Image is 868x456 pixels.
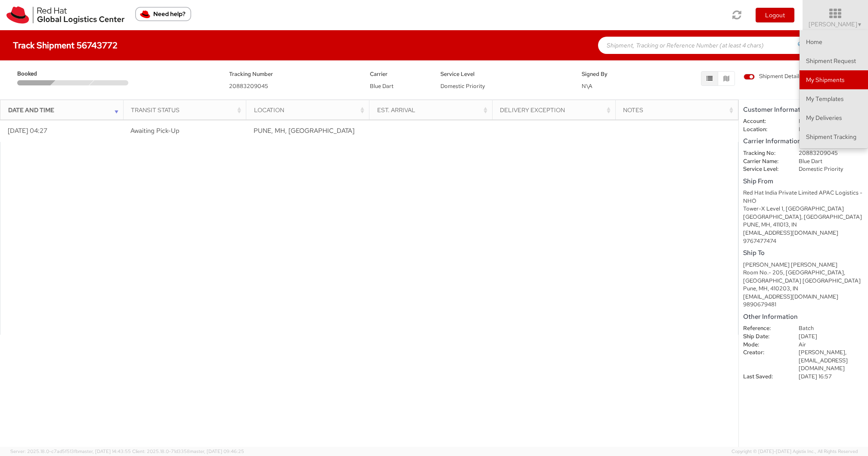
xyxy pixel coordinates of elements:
[744,72,802,81] span: Shipment Details
[744,72,802,82] label: Shipment Details
[800,108,868,127] a: My Deliveries
[229,71,357,77] h5: Tracking Number
[623,106,735,114] div: Notes
[13,41,118,50] h4: Track Shipment 56743772
[857,21,862,28] span: ▼
[743,249,864,257] h5: Ship To
[737,324,792,333] dt: Reference:
[10,448,131,454] span: Server: 2025.18.0-c7ad5f513fb
[732,448,858,455] span: Copyright © [DATE]-[DATE] Agistix Inc., All Rights Reserved
[582,82,592,90] span: N\A
[743,189,864,205] div: Red Hat India Private Limited APAC Logistics - NHO
[743,229,864,237] div: [EMAIL_ADDRESS][DOMAIN_NAME]
[737,149,792,157] dt: Tracking No:
[743,293,864,301] div: [EMAIL_ADDRESS][DOMAIN_NAME]
[598,37,813,54] input: Shipment, Tracking or Reference Number (at least 4 chars)
[440,82,485,90] span: Domestic Priority
[800,89,868,108] a: My Templates
[377,106,490,114] div: Est. Arrival
[370,71,428,77] h5: Carrier
[743,205,864,221] div: Tower-X Level 1, [GEOGRAPHIC_DATA] [GEOGRAPHIC_DATA], [GEOGRAPHIC_DATA]
[743,269,864,285] div: Room No.- 205, [GEOGRAPHIC_DATA], [GEOGRAPHIC_DATA] [GEOGRAPHIC_DATA]
[17,70,54,78] span: Booked
[743,285,864,293] div: Pune, MH, 410203, IN
[130,126,180,135] span: Awaiting Pick-Up
[135,7,191,21] button: Need help?
[8,106,121,114] div: Date and Time
[737,333,792,341] dt: Ship Date:
[582,71,639,77] h5: Signed By
[743,301,864,309] div: 9890679481
[743,313,864,321] h5: Other Information
[800,127,868,146] a: Shipment Tracking
[254,126,354,135] span: PUNE, MH, IN
[743,138,864,145] h5: Carrier Information
[756,8,794,22] button: Logout
[800,32,868,51] a: Home
[737,126,792,134] dt: Location:
[737,165,792,173] dt: Service Level:
[743,178,864,185] h5: Ship From
[131,106,243,114] div: Transit Status
[500,106,612,114] div: Delivery Exception
[743,221,864,229] div: PUNE, MH, 411013, IN
[737,373,792,381] dt: Last Saved:
[737,349,792,357] dt: Creator:
[370,82,394,90] span: Blue Dart
[254,106,366,114] div: Location
[229,82,268,90] span: 20883209045
[737,117,792,126] dt: Account:
[809,20,862,28] span: [PERSON_NAME]
[799,349,846,356] span: [PERSON_NAME],
[737,157,792,166] dt: Carrier Name:
[737,341,792,349] dt: Mode:
[743,261,864,269] div: [PERSON_NAME] [PERSON_NAME]
[190,448,244,454] span: master, [DATE] 09:46:25
[743,106,864,113] h5: Customer Information
[440,71,569,77] h5: Service Level
[743,237,864,245] div: 9767477474
[6,6,124,24] img: rh-logistics-00dfa346123c4ec078e1.svg
[800,51,868,70] a: Shipment Request
[800,70,868,89] a: My Shipments
[132,448,244,454] span: Client: 2025.18.0-71d3358
[78,448,131,454] span: master, [DATE] 14:43:55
